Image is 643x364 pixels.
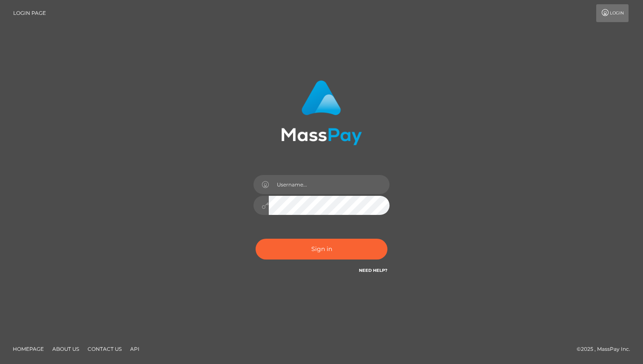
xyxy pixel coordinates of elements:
input: Username... [269,175,390,194]
a: About Us [49,342,83,356]
a: Login [596,4,629,22]
a: Homepage [9,342,47,356]
a: API [127,342,143,356]
a: Login Page [13,4,46,22]
button: Sign in [256,239,387,260]
a: Contact Us [84,342,125,356]
img: MassPay Login [281,80,362,145]
div: © 2025 , MassPay Inc. [577,344,637,354]
a: Need Help? [359,268,387,273]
